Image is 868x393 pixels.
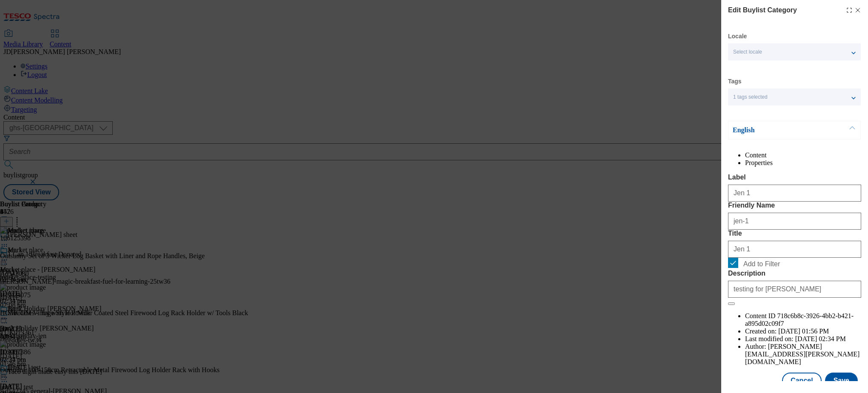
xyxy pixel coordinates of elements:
input: Enter Description [728,281,861,298]
p: English [733,126,822,134]
li: Created on: [745,327,861,335]
li: Content [745,151,861,159]
label: Description [728,270,861,277]
button: 1 tags selected [728,88,861,105]
span: Select locale [733,49,762,55]
input: Enter Title [728,241,861,258]
label: Friendly Name [728,202,861,209]
span: [DATE] 02:34 PM [795,335,846,342]
button: Save [825,373,858,389]
label: Locale [728,34,747,39]
span: Add to Filter [743,260,780,268]
span: [DATE] 01:56 PM [778,327,829,335]
label: Title [728,230,861,237]
li: Properties [745,159,861,167]
span: 1 tags selected [733,94,768,100]
input: Enter Friendly Name [728,213,861,230]
li: Author: [745,343,861,366]
button: Select locale [728,43,861,60]
button: Cancel [782,373,821,389]
span: [PERSON_NAME][EMAIL_ADDRESS][PERSON_NAME][DOMAIN_NAME] [745,343,859,365]
span: 718c6b8c-3926-4bb2-b421-a895d02c09f7 [745,312,854,327]
li: Content ID [745,312,861,327]
h4: Edit Buylist Category [728,5,797,15]
li: Last modified on: [745,335,861,343]
label: Label [728,174,861,181]
input: Enter Label [728,185,861,202]
label: Tags [728,79,742,84]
